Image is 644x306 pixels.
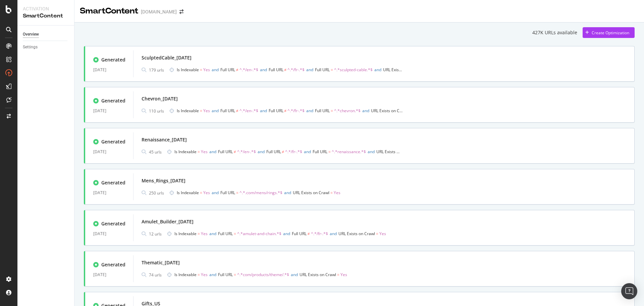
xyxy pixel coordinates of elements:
[198,272,200,277] span: =
[209,231,216,236] span: and
[258,149,265,155] span: and
[306,67,313,73] span: and
[239,190,282,195] span: ^.*.com/mens/rings.*$
[93,189,125,197] div: [DATE]
[101,220,125,227] div: Generated
[334,108,361,114] span: ^.*chevron.*$
[291,272,298,277] span: and
[149,272,162,278] div: 74 urls
[101,97,125,104] div: Generated
[93,148,125,156] div: [DATE]
[283,231,290,236] span: and
[334,190,340,195] span: Yes
[203,190,210,195] span: Yes
[234,272,236,277] span: =
[330,190,333,195] span: =
[237,272,289,277] span: ^.*com/products/theme/.*$
[23,5,69,12] div: Activation
[621,283,637,299] div: Open Intercom Messenger
[337,272,339,277] span: =
[200,108,202,114] span: =
[142,136,187,143] div: Renaissance_[DATE]
[328,149,331,155] span: =
[532,29,577,36] div: 427K URLs available
[101,261,125,268] div: Generated
[203,67,210,73] span: Yes
[313,149,327,155] span: Full URL
[334,67,373,73] span: ^.*sculpted-cable.*$
[209,272,216,277] span: and
[142,177,185,184] div: Mens_Rings_[DATE]
[203,108,210,114] span: Yes
[101,56,125,63] div: Generated
[300,272,336,277] span: URL Exists on Crawl
[179,9,183,14] div: arrow-right-arrow-left
[218,231,233,236] span: Full URL
[331,108,333,114] span: =
[306,108,313,114] span: and
[234,231,236,236] span: =
[287,108,305,114] span: ^.*/fr-.*$
[376,149,413,155] span: URL Exists on Crawl
[374,67,381,73] span: and
[239,67,258,73] span: ^.*/en-.*$
[201,231,208,236] span: Yes
[220,67,235,73] span: Full URL
[142,54,192,61] div: SculptedCable_[DATE]
[332,149,366,155] span: ^.*renaissance.*$
[200,190,202,195] span: =
[260,67,267,73] span: and
[209,149,216,155] span: and
[23,44,69,51] a: Settings
[269,67,283,73] span: Full URL
[149,108,164,114] div: 110 urls
[331,67,333,73] span: =
[80,5,138,17] div: SmartContent
[177,108,199,114] span: Is Indexable
[236,108,238,114] span: ≠
[218,149,233,155] span: Full URL
[284,190,291,195] span: and
[269,108,283,114] span: Full URL
[220,108,235,114] span: Full URL
[200,67,202,73] span: =
[141,8,177,15] div: [DOMAIN_NAME]
[379,231,386,236] span: Yes
[101,179,125,186] div: Generated
[237,149,256,155] span: ^.*/en-.*$
[266,149,281,155] span: Full URL
[592,30,629,36] div: Create Optimization
[368,149,375,155] span: and
[212,108,219,114] span: and
[340,272,347,277] span: Yes
[23,12,69,20] div: SmartContent
[142,95,178,102] div: Chevron_[DATE]
[23,31,39,38] div: Overview
[583,27,635,38] button: Create Optimization
[23,44,38,51] div: Settings
[23,31,69,38] a: Overview
[142,259,180,266] div: Thematic_[DATE]
[308,231,310,236] span: ≠
[101,138,125,145] div: Generated
[284,108,287,114] span: ≠
[174,231,197,236] span: Is Indexable
[201,272,208,277] span: Yes
[212,67,219,73] span: and
[198,149,200,155] span: =
[236,190,238,195] span: =
[315,67,330,73] span: Full URL
[287,67,305,73] span: ^.*/fr-.*$
[218,272,233,277] span: Full URL
[93,107,125,115] div: [DATE]
[142,218,194,225] div: Amulet_Builder_[DATE]
[376,231,378,236] span: =
[149,190,164,196] div: 250 urls
[212,190,219,195] span: and
[198,231,200,236] span: =
[338,231,375,236] span: URL Exists on Crawl
[149,231,162,237] div: 12 urls
[174,272,197,277] span: Is Indexable
[282,149,284,155] span: ≠
[201,149,208,155] span: Yes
